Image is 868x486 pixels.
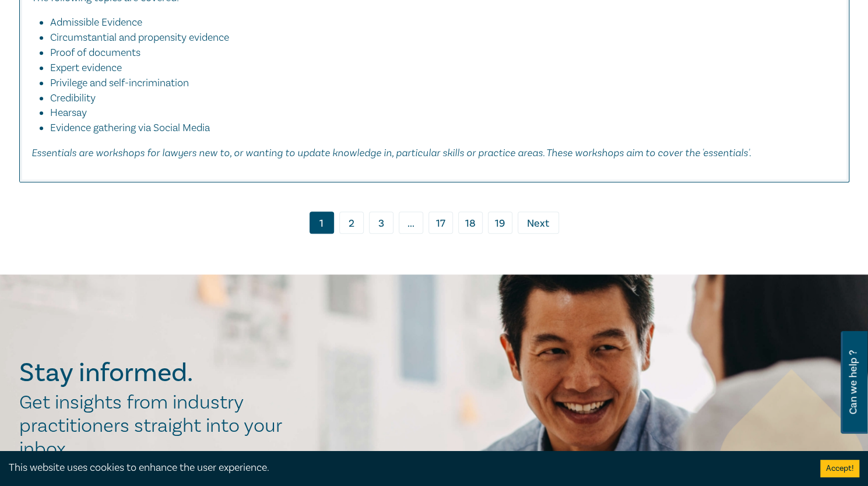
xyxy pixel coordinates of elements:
li: Proof of documents [50,45,825,61]
a: 2 [339,212,364,234]
div: This website uses cookies to enhance the user experience. [9,460,803,476]
a: 1 [310,212,334,234]
a: Next [518,212,559,234]
a: 3 [369,212,393,234]
em: Essentials are workshops for lawyers new to, or wanting to update knowledge in, particular skills... [31,146,751,159]
span: Can we help ? [848,338,859,427]
a: 18 [458,212,483,234]
li: Circumstantial and propensity evidence [50,30,825,45]
button: Accept cookies [820,460,859,477]
h2: Stay informed. [19,358,294,388]
span: Next [527,216,549,231]
span: ... [399,212,423,234]
li: Expert evidence [50,61,825,76]
li: Hearsay [50,105,825,121]
li: Admissible Evidence [50,15,825,30]
a: 19 [488,212,512,234]
li: Credibility [50,91,825,106]
h2: Get insights from industry practitioners straight into your inbox. [19,391,294,461]
a: 17 [428,212,453,234]
li: Evidence gathering via Social Media [50,121,837,136]
li: Privilege and self-incrimination [50,76,825,91]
